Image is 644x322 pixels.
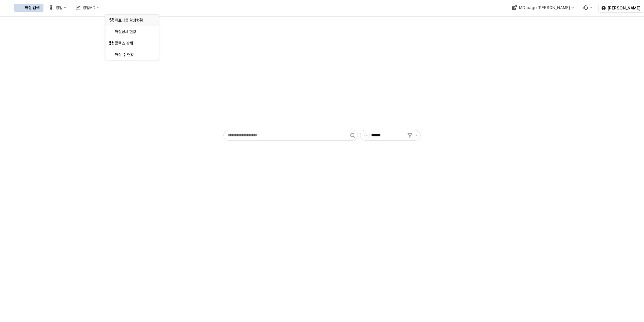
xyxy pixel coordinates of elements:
[365,133,369,138] span: -
[608,5,640,11] p: [PERSON_NAME]
[14,4,43,12] button: 매장 검색
[45,4,70,12] button: 영업
[115,52,151,57] div: 매장 수 현황
[412,130,420,140] button: 제안 사항 표시
[115,18,151,23] div: 목표매출 달성현황
[105,15,159,60] div: Select an option
[508,4,578,12] div: MD page 이동
[579,4,596,12] div: Menu item 6
[519,5,570,10] div: MD page [PERSON_NAME]
[115,41,151,46] div: 플렉스 상세
[115,29,151,34] div: 매장상세 현황
[25,5,39,10] div: 매장 검색
[72,4,104,12] button: 영업MD
[56,5,62,10] div: 영업
[599,4,643,12] button: [PERSON_NAME]
[508,4,578,12] button: MD page [PERSON_NAME]
[83,5,96,10] div: 영업MD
